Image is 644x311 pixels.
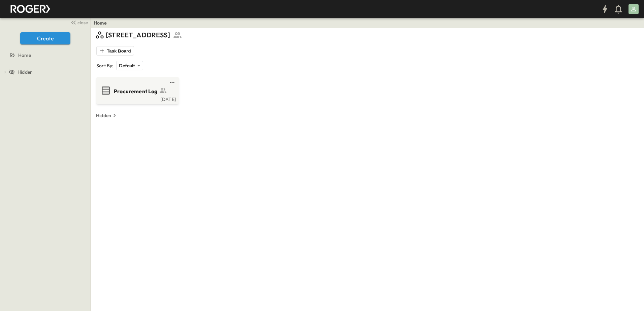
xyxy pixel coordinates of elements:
[18,69,33,75] span: Hidden
[98,96,176,101] a: [DATE]
[96,62,114,69] p: Sort By:
[114,88,158,95] span: Procurement Log
[106,30,170,40] p: [STREET_ADDRESS]
[116,61,143,70] div: Default
[18,52,31,59] span: Home
[96,46,134,56] button: Task Board
[93,111,121,120] button: Hidden
[94,20,107,26] a: Home
[94,20,111,26] nav: breadcrumbs
[68,18,89,27] button: close
[98,85,176,96] a: Procurement Log
[119,62,135,69] p: Default
[96,112,111,119] p: Hidden
[168,78,176,87] button: test
[77,19,88,26] span: close
[1,50,88,60] a: Home
[20,32,70,44] button: Create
